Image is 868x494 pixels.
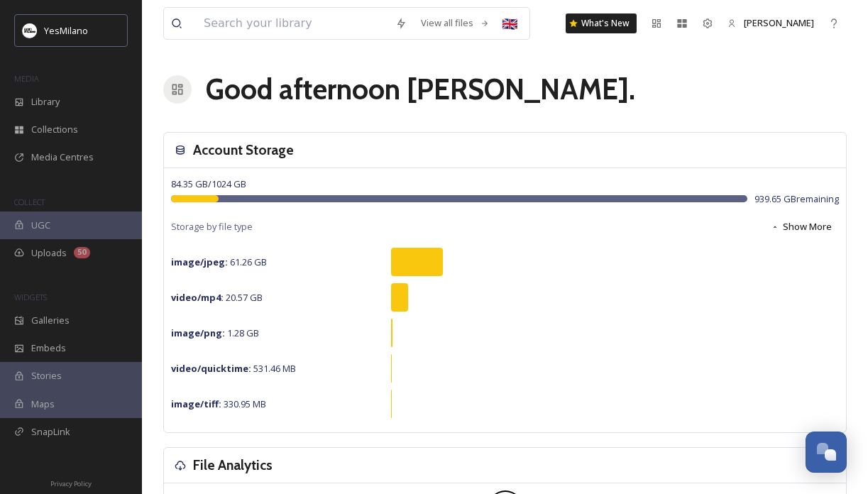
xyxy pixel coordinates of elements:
[171,256,228,268] strong: image/jpeg :
[31,369,62,383] span: Stories
[206,68,635,111] h1: Good afternoon [PERSON_NAME] .
[806,432,847,473] button: Open Chat
[44,24,88,37] span: YesMilano
[74,247,90,258] div: 50
[31,341,66,355] span: Embeds
[171,397,266,410] span: 330.95 MB
[171,362,296,375] span: 531.46 MB
[171,220,253,234] span: Storage by file type
[31,150,94,164] span: Media Centres
[23,23,37,38] img: Logo%20YesMilano%40150x.png
[414,9,497,37] a: View all files
[14,197,45,207] span: COLLECT
[171,291,224,304] strong: video/mp4 :
[31,95,60,109] span: Library
[171,291,263,304] span: 20.57 GB
[754,192,839,206] span: 939.65 GB remaining
[50,474,92,491] a: Privacy Policy
[764,213,839,241] button: Show More
[31,314,70,327] span: Galleries
[14,73,39,84] span: MEDIA
[193,455,273,476] h3: File Analytics
[193,140,294,160] h3: Account Storage
[497,11,522,36] div: 🇬🇧
[197,8,388,39] input: Search your library
[31,397,55,411] span: Maps
[14,292,47,302] span: WIDGETS
[31,219,50,232] span: UGC
[171,256,267,268] span: 61.26 GB
[31,246,67,260] span: Uploads
[744,16,814,29] span: [PERSON_NAME]
[171,177,246,190] span: 84.35 GB / 1024 GB
[171,326,225,339] strong: image/png :
[566,13,637,33] a: What's New
[720,9,821,37] a: [PERSON_NAME]
[171,326,259,339] span: 1.28 GB
[171,397,221,410] strong: image/tiff :
[31,425,70,439] span: SnapLink
[31,123,78,136] span: Collections
[171,362,251,375] strong: video/quicktime :
[50,479,92,488] span: Privacy Policy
